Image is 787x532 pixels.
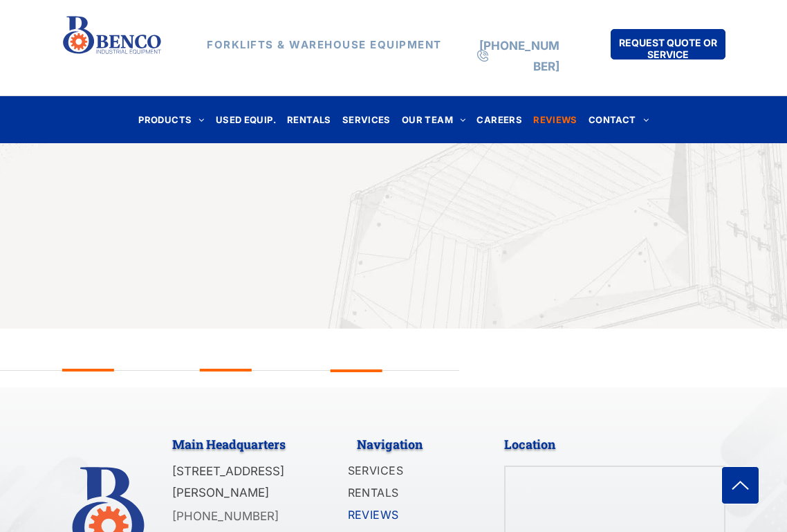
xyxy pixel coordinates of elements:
[133,110,210,129] a: PRODUCTS
[348,461,474,483] a: SERVICES
[583,110,654,129] a: CONTACT
[611,29,725,59] a: REQUEST QUOTE OR SERVICE
[281,110,337,129] a: RENTALS
[207,38,442,51] strong: FORKLIFTS & WAREHOUSE EQUIPMENT
[357,436,423,452] span: Navigation
[471,110,528,129] a: CAREERS
[172,509,279,523] a: [PHONE_NUMBER]
[337,110,396,129] a: SERVICES
[348,505,474,527] a: REVIEWS
[172,436,286,452] span: Main Headquarters
[612,30,723,67] span: REQUEST QUOTE OR SERVICE
[210,110,281,129] a: USED EQUIP.
[479,39,559,74] a: [PHONE_NUMBER]
[396,110,472,129] a: OUR TEAM
[348,483,474,505] a: RENTALS
[172,464,284,499] span: [STREET_ADDRESS][PERSON_NAME]
[528,110,583,129] a: REVIEWS
[504,436,555,452] span: Location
